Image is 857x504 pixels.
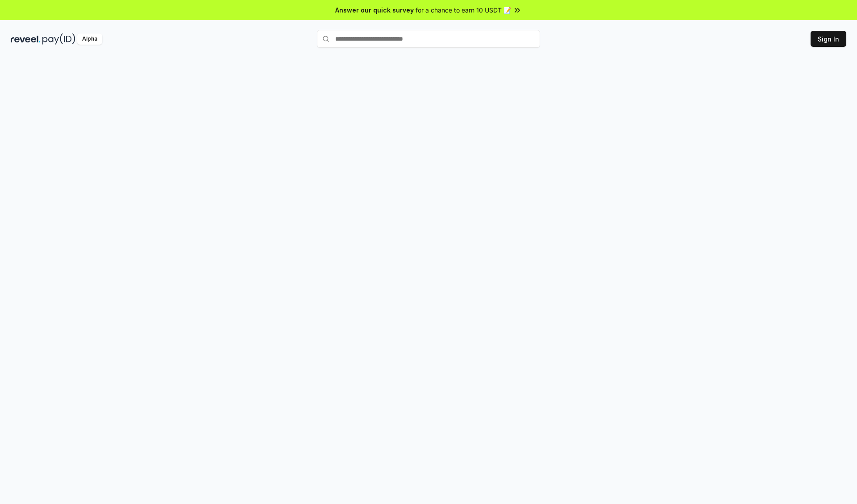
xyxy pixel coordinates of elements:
button: Sign In [811,31,846,47]
img: reveel_dark [11,33,41,45]
span: Answer our quick survey [335,5,414,15]
img: pay_id [42,33,75,45]
span: for a chance to earn 10 USDT 📝 [416,5,511,15]
div: Alpha [77,33,102,45]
